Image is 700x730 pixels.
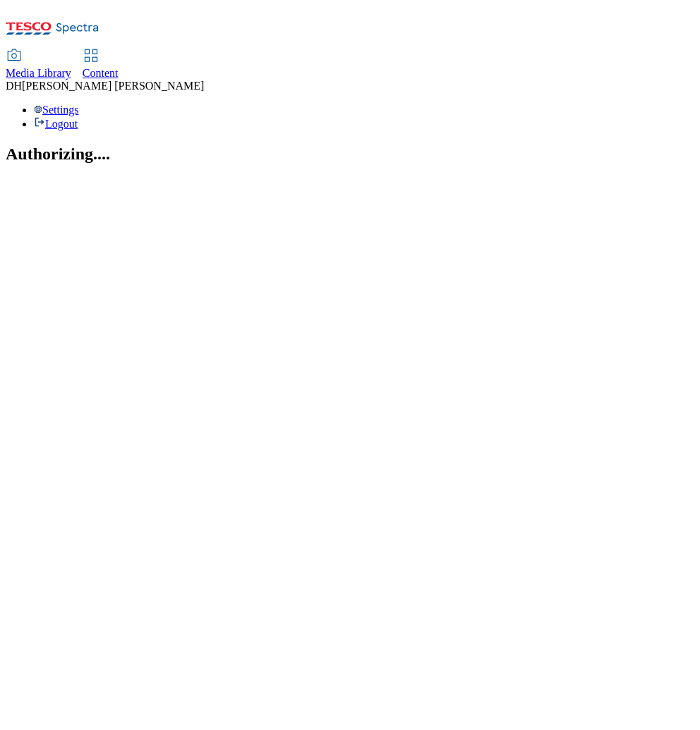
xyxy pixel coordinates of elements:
h2: Authorizing.... [6,145,694,164]
span: [PERSON_NAME] [PERSON_NAME] [22,80,204,92]
a: Media Library [6,50,71,80]
span: Content [83,67,119,79]
a: Logout [34,118,78,130]
a: Settings [34,104,79,116]
span: Media Library [6,67,71,79]
a: Content [83,50,119,80]
span: DH [6,80,22,92]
